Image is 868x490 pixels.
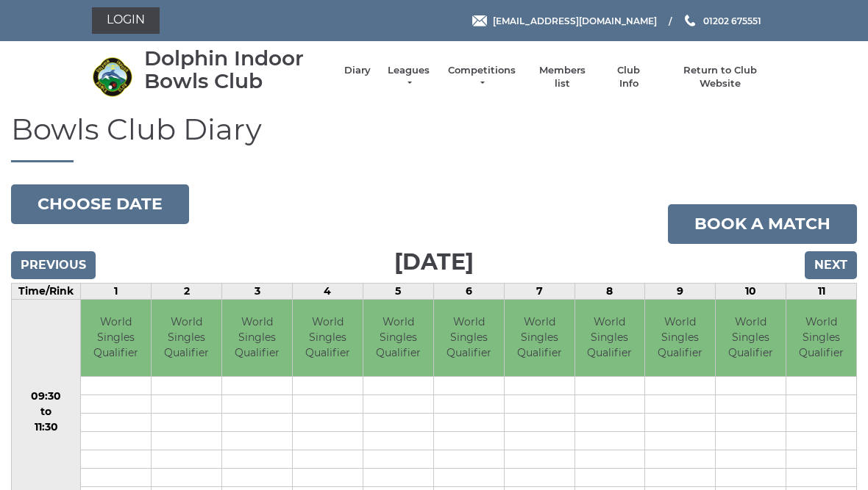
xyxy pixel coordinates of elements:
[786,300,856,377] td: World Singles Qualifier
[786,283,857,299] td: 11
[703,15,761,26] span: 01202 675551
[11,184,189,224] button: Choose date
[385,64,432,90] a: Leagues
[472,15,487,26] img: Email
[92,57,132,97] img: Dolphin Indoor Bowls Club
[505,300,574,377] td: World Singles Qualifier
[363,300,433,377] td: World Singles Qualifier
[81,300,151,377] td: World Singles Qualifier
[293,283,363,299] td: 4
[11,113,857,162] h1: Bowls Club Diary
[645,283,716,299] td: 9
[11,251,96,279] input: Previous
[12,283,81,299] td: Time/Rink
[645,300,715,377] td: World Singles Qualifier
[716,300,786,377] td: World Singles Qualifier
[152,300,221,377] td: World Singles Qualifier
[222,283,293,299] td: 3
[472,14,657,28] a: Email [EMAIL_ADDRESS][DOMAIN_NAME]
[683,14,761,28] a: Phone us 01202 675551
[222,300,292,377] td: World Singles Qualifier
[665,64,776,90] a: Return to Club Website
[434,300,504,377] td: World Singles Qualifier
[447,64,517,90] a: Competitions
[805,251,857,279] input: Next
[504,283,574,299] td: 7
[493,15,657,26] span: [EMAIL_ADDRESS][DOMAIN_NAME]
[668,204,857,244] a: Book a match
[152,283,222,299] td: 2
[433,283,504,299] td: 6
[293,300,363,377] td: World Singles Qualifier
[363,283,433,299] td: 5
[92,7,160,34] a: Login
[685,15,695,26] img: Phone us
[144,47,330,93] div: Dolphin Indoor Bowls Club
[531,64,592,90] a: Members list
[716,283,786,299] td: 10
[344,64,371,77] a: Diary
[574,283,645,299] td: 8
[608,64,650,90] a: Club Info
[575,300,645,377] td: World Singles Qualifier
[81,283,152,299] td: 1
